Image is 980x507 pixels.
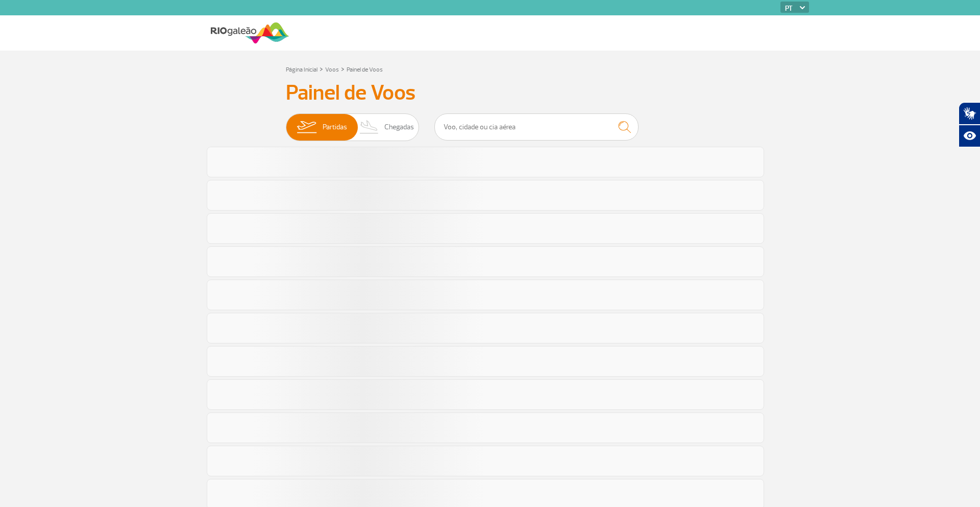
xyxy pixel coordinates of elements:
input: Voo, cidade ou cia aérea [434,113,639,141]
a: > [341,63,345,75]
a: Página Inicial [286,66,317,74]
h3: Painel de Voos [286,80,694,106]
a: Voos [325,66,339,74]
span: Partidas [323,114,347,141]
div: Plugin de acessibilidade da Hand Talk. [959,102,980,147]
a: > [320,63,323,75]
button: Abrir recursos assistivos. [959,125,980,147]
span: Chegadas [384,114,414,141]
img: slider-desembarque [354,114,384,141]
button: Abrir tradutor de língua de sinais. [959,102,980,125]
img: slider-embarque [290,114,323,141]
a: Painel de Voos [347,66,383,74]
